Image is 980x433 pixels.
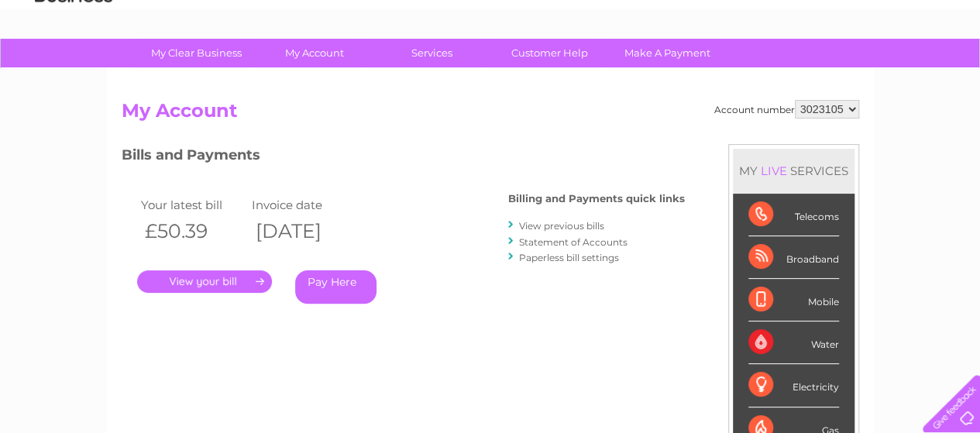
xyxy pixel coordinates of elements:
div: Electricity [748,364,839,407]
th: £50.39 [137,215,249,247]
a: Pay Here [295,270,377,304]
a: Log out [929,66,965,77]
div: Clear Business is a trading name of Verastar Limited (registered in [GEOGRAPHIC_DATA] No. 3667643... [125,9,857,75]
a: My Clear Business [132,39,260,67]
h4: Billing and Payments quick links [508,193,685,204]
a: Customer Help [486,39,614,67]
td: Invoice date [248,194,359,215]
div: Mobile [748,279,839,321]
a: 0333 014 3131 [688,8,795,27]
a: Paperless bill settings [519,252,619,263]
a: Energy [746,66,780,77]
h2: My Account [122,100,859,129]
a: Make A Payment [603,39,731,67]
div: Broadband [748,236,839,279]
a: Telecoms [789,66,836,77]
div: Account number [714,100,859,119]
td: Your latest bill [137,194,249,215]
img: logo.png [34,40,113,88]
a: My Account [250,39,378,67]
div: Telecoms [748,194,839,236]
h3: Bills and Payments [122,144,685,171]
a: Services [368,39,496,67]
a: Contact [877,66,915,77]
div: LIVE [758,163,790,178]
a: Statement of Accounts [519,236,628,248]
div: MY SERVICES [733,149,854,193]
th: [DATE] [248,215,359,247]
a: . [137,270,272,293]
a: Blog [845,66,868,77]
div: Water [748,321,839,364]
a: View previous bills [519,220,604,232]
a: Water [707,66,737,77]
